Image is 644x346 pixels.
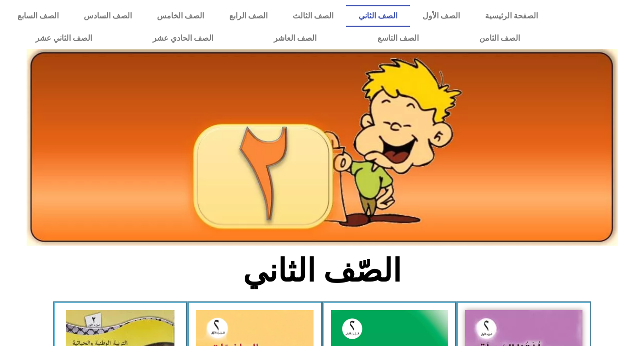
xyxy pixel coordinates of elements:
[346,5,410,27] a: الصف الثاني
[472,5,550,27] a: الصفحة الرئيسية
[122,27,243,49] a: الصف الحادي عشر
[5,5,71,27] a: الصف السابع
[347,27,449,49] a: الصف التاسع
[244,27,347,49] a: الصف العاشر
[410,5,472,27] a: الصف الأول
[449,27,550,49] a: الصف الثامن
[5,27,122,49] a: الصف الثاني عشر
[162,252,482,290] h2: الصّف الثاني
[217,5,280,27] a: الصف الرابع
[144,5,217,27] a: الصف الخامس
[280,5,346,27] a: الصف الثالث
[71,5,144,27] a: الصف السادس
